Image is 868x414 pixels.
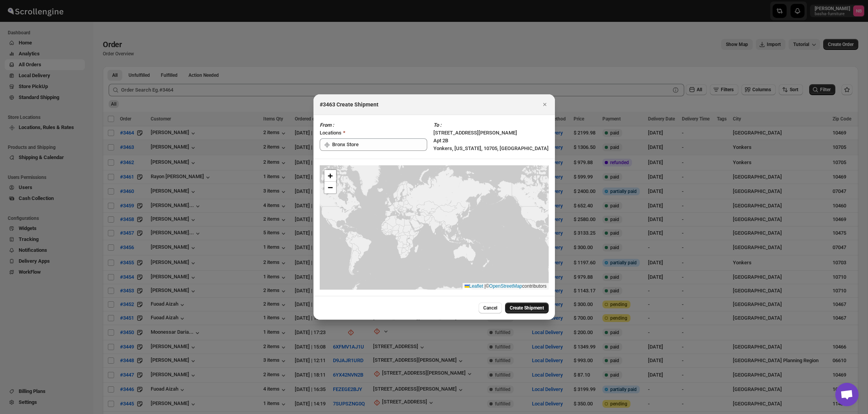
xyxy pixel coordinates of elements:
[489,283,522,289] a: OpenStreetMap
[327,171,333,180] span: +
[320,101,379,108] h2: #3463 Create Shipment
[483,305,497,311] span: Cancel
[505,303,549,313] button: Create Shipment
[327,182,333,192] span: −
[320,122,334,128] i: From :
[320,129,342,137] div: Locations
[510,305,544,311] span: Create Shipment
[433,122,442,128] i: To :
[465,283,483,289] a: Leaflet
[835,383,859,406] a: Open chat
[324,182,336,193] a: Zoom out
[484,283,486,289] span: |
[463,283,549,290] div: © contributors
[539,99,550,110] button: Close
[324,170,336,182] a: Zoom in
[479,303,502,313] button: Cancel
[433,121,549,152] div: [STREET_ADDRESS][PERSON_NAME] Apt 2B Yonkers, [US_STATE], 10705, [GEOGRAPHIC_DATA]
[332,138,427,151] input: Search location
